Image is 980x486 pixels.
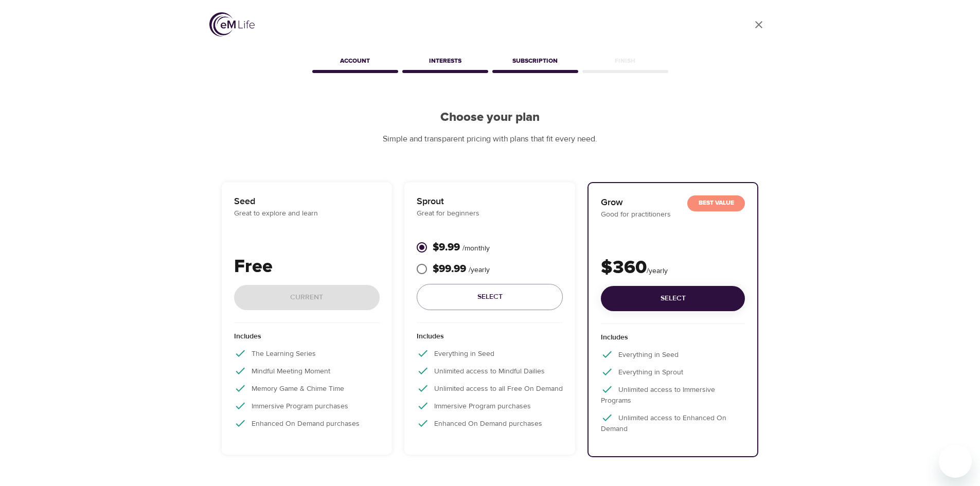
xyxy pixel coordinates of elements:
[234,331,380,347] p: Includes
[234,382,380,394] p: Memory Game & Chime Time
[601,366,745,378] p: Everything in Sprout
[601,209,745,220] p: Good for practitioners
[462,244,490,253] span: / monthly
[234,194,380,208] p: Seed
[417,417,563,429] p: Enhanced On Demand purchases
[417,208,563,219] p: Great for beginners
[209,12,255,37] img: logo
[234,400,380,412] p: Immersive Program purchases
[601,332,745,348] p: Includes
[601,411,745,435] p: Unlimited access to Enhanced On Demand
[425,291,555,303] span: Select
[601,254,745,282] p: $360
[234,208,380,219] p: Great to explore and learn
[601,348,745,361] p: Everything in Seed
[234,347,380,359] p: The Learning Series
[417,331,563,347] p: Includes
[433,240,490,255] p: $9.99
[417,400,563,412] p: Immersive Program purchases
[209,133,771,145] p: Simple and transparent pricing with plans that fit every need.
[417,365,563,377] p: Unlimited access to Mindful Dailies
[601,195,745,209] p: Grow
[234,365,380,377] p: Mindful Meeting Moment
[469,265,490,275] span: / yearly
[234,253,380,281] p: Free
[647,266,668,276] span: / yearly
[234,417,380,429] p: Enhanced On Demand purchases
[433,261,490,277] p: $99.99
[417,284,563,310] button: Select
[209,110,771,125] h2: Choose your plan
[939,445,972,478] iframe: Button to launch messaging window
[609,292,737,305] span: Select
[417,347,563,359] p: Everything in Seed
[417,194,563,208] p: Sprout
[746,12,771,37] a: close
[417,382,563,394] p: Unlimited access to all Free On Demand
[601,286,745,311] button: Select
[601,383,745,406] p: Unlimited access to Immersive Programs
